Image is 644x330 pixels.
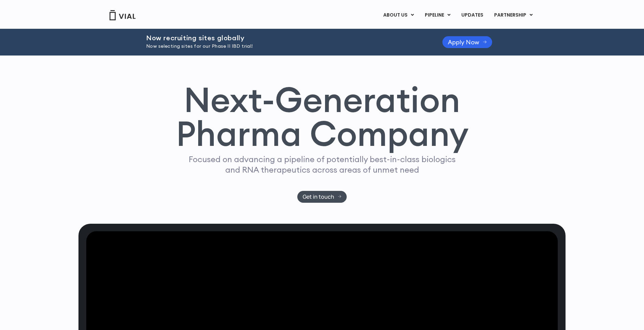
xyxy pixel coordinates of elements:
a: Get in touch [297,191,347,203]
img: Vial Logo [109,10,136,20]
span: Get in touch [303,194,334,199]
a: PARTNERSHIPMenu Toggle [489,9,538,21]
a: PIPELINEMenu Toggle [419,9,456,21]
a: ABOUT USMenu Toggle [378,9,419,21]
h2: Now recruiting sites globally [146,34,425,42]
p: Now selecting sites for our Phase II IBD trial! [146,43,425,50]
a: UPDATES [456,9,488,21]
p: Focused on advancing a pipeline of potentially best-in-class biologics and RNA therapeutics acros... [186,154,458,175]
span: Apply Now [448,40,479,45]
h1: Next-Generation Pharma Company [176,83,468,151]
a: Apply Now [442,36,492,48]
